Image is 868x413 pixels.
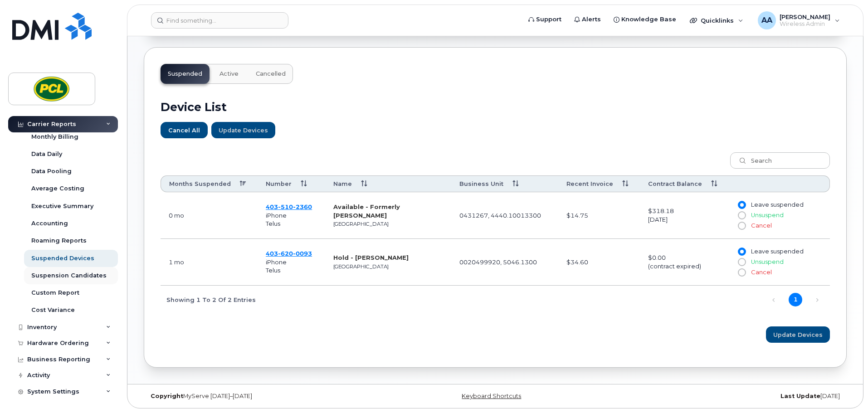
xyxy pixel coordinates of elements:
[701,17,734,24] span: Quicklinks
[751,201,804,208] span: Leave suspended
[278,203,293,210] span: 510
[536,15,561,24] span: Support
[266,250,312,257] a: 4036200093
[211,122,275,138] button: Update Devices
[256,70,286,78] span: Cancelled
[773,330,823,339] span: Update Devices
[582,15,601,24] span: Alerts
[612,393,847,400] div: [DATE]
[168,126,200,135] span: Cancel All
[767,293,780,307] a: Previous
[648,262,722,271] div: (contract expired)
[683,11,750,29] div: Quicklinks
[266,203,312,210] span: 403
[266,267,280,274] span: Telus
[161,292,256,307] div: Showing 1 to 2 of 2 entries
[161,100,830,114] h2: Device List
[607,10,683,29] a: Knowledge Base
[751,248,804,255] span: Leave suspended
[266,220,280,227] span: Telus
[761,15,772,26] span: AA
[751,269,772,276] span: Cancel
[780,20,830,28] span: Wireless Admin
[451,175,558,192] th: Business Unit: activate to sort column ascending
[621,15,676,24] span: Knowledge Base
[751,212,784,219] span: Unsuspend
[293,250,312,257] span: 0093
[161,239,258,286] td: August 20, 2025 10:14
[451,239,558,286] td: 0020499920, 5046.1300
[640,192,730,239] td: $318.18
[333,263,389,270] small: [GEOGRAPHIC_DATA]
[219,126,268,135] span: Update Devices
[144,393,378,400] div: MyServe [DATE]–[DATE]
[219,70,239,78] span: Active
[278,250,293,257] span: 620
[522,10,568,29] a: Support
[751,11,846,29] div: Arslan Ahsan
[738,258,745,266] input: Unsuspend
[738,269,745,276] input: Cancel
[161,122,208,138] button: Cancel All
[333,221,389,227] small: [GEOGRAPHIC_DATA]
[293,203,312,210] span: 2360
[738,201,745,209] input: Leave suspended
[780,13,830,20] span: [PERSON_NAME]
[151,12,288,29] input: Find something...
[558,175,640,192] th: Recent Invoice: activate to sort column ascending
[151,393,183,399] strong: Copyright
[738,212,745,219] input: Unsuspend
[266,258,287,266] span: iPhone
[161,175,258,192] th: Months Suspended: activate to sort column descending
[648,215,722,224] div: [DATE]
[558,239,640,286] td: $34.60
[266,212,287,219] span: iPhone
[333,254,409,261] strong: Hold - [PERSON_NAME]
[325,175,452,192] th: Name: activate to sort column ascending
[258,175,325,192] th: Number: activate to sort column ascending
[730,152,830,169] input: Search
[333,203,400,219] strong: Available - Formerly [PERSON_NAME]
[640,239,730,286] td: $0.00
[751,222,772,229] span: Cancel
[462,393,521,399] a: Keyboard Shortcuts
[558,192,640,239] td: $14.75
[738,222,745,229] input: Cancel
[266,250,312,257] span: 403
[640,175,730,192] th: Contract Balance: activate to sort column ascending
[766,326,830,343] button: Update Devices
[451,192,558,239] td: 0431267, 4440.10013300
[751,258,784,265] span: Unsuspend
[568,10,607,29] a: Alerts
[266,203,312,210] a: 4035102360
[738,248,745,255] input: Leave suspended
[810,293,824,307] a: Next
[780,393,820,399] strong: Last Update
[161,192,258,239] td: 0 mo
[789,293,802,306] a: 1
